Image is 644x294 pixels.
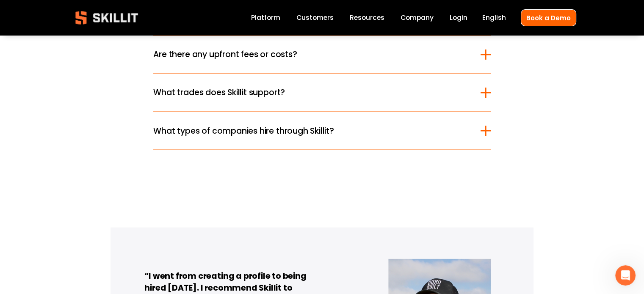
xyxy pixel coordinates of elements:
[350,13,384,22] span: Resources
[153,74,490,111] button: What trades does Skillit support?
[350,12,384,24] a: folder dropdown
[296,12,334,24] a: Customers
[615,265,636,286] iframe: Intercom live chat
[153,86,480,99] span: What trades does Skillit support?
[68,5,145,30] img: Skillit
[521,9,576,26] a: Book a Demo
[153,112,490,149] button: What types of companies hire through Skillit?
[482,12,506,24] div: language picker
[153,36,490,73] button: Are there any upfront fees or costs?
[401,12,434,24] a: Company
[153,48,480,60] span: Are there any upfront fees or costs?
[450,12,467,24] a: Login
[153,124,480,137] span: What types of companies hire through Skillit?
[251,12,280,24] a: Platform
[153,10,480,22] span: Which states does Skillit operate in?
[482,13,506,22] span: English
